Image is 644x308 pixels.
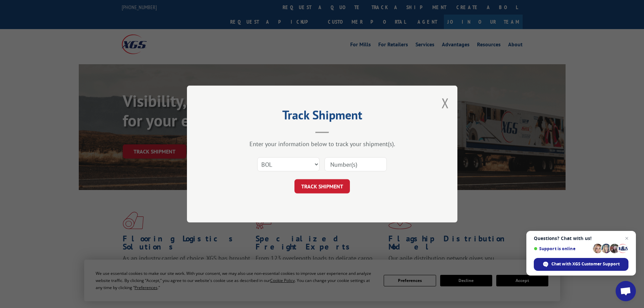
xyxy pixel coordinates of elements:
[534,236,628,241] span: Questions? Chat with us!
[325,157,387,171] input: Number(s)
[551,261,620,267] span: Chat with XGS Customer Support
[534,258,628,271] span: Chat with XGS Customer Support
[534,246,591,251] span: Support is online
[616,281,636,301] a: Open chat
[221,140,424,148] div: Enter your information below to track your shipment(s).
[294,179,350,193] button: TRACK SHIPMENT
[221,110,424,123] h2: Track Shipment
[442,94,449,112] button: Close modal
